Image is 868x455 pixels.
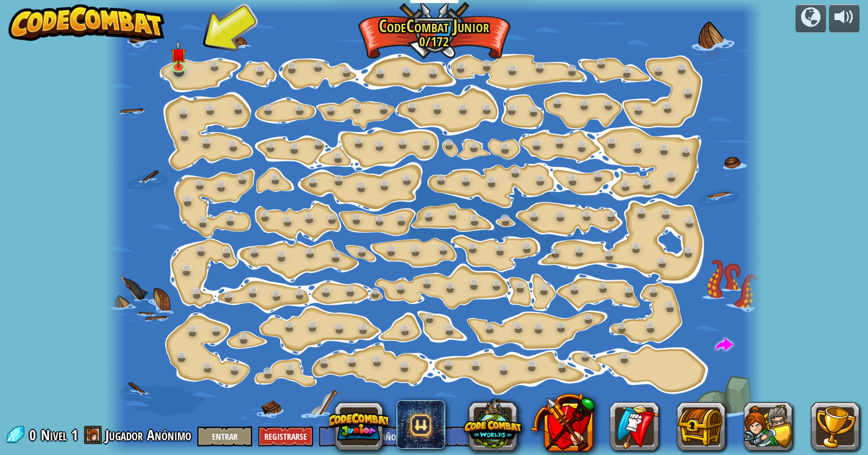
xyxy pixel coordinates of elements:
[105,425,191,445] span: Jugador Anónimo
[71,425,78,445] span: 1
[9,4,164,41] img: CodeCombat - Learn how to code by playing a game
[197,426,252,446] button: Entrar
[796,4,826,33] button: Campañas
[258,426,313,446] button: Registrarse
[829,4,859,33] button: Ajustar volúmen
[41,425,67,445] span: Nivel
[171,41,186,68] img: level-banner-unstarted.png
[29,425,40,445] span: 0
